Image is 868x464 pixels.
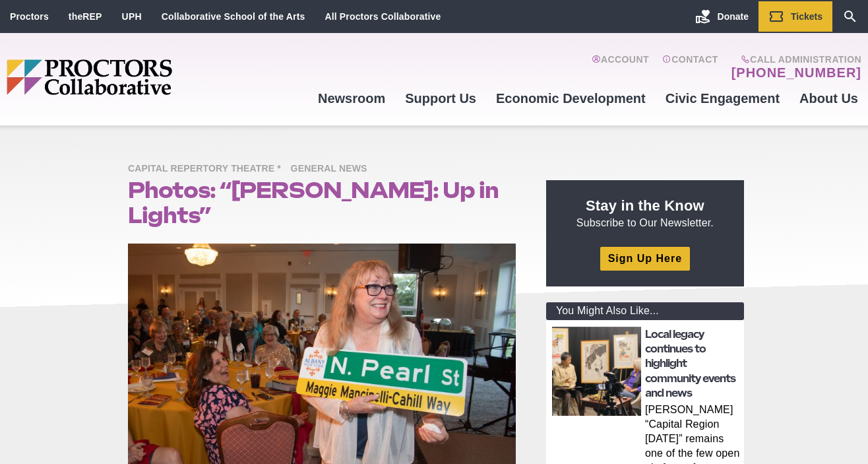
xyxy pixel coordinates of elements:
a: Sign Up Here [600,247,690,270]
p: Subscribe to Our Newsletter. [562,196,728,230]
span: General News [291,161,374,178]
img: Proctors logo [7,59,274,95]
span: Tickets [791,11,822,22]
a: Economic Development [486,81,656,116]
span: Capital Repertory Theatre * [128,161,288,178]
a: Proctors [10,11,49,22]
a: Contact [662,54,718,81]
img: thumbnail: Local legacy continues to highlight community events and news [552,327,641,416]
a: All Proctors Collaborative [325,11,441,22]
a: Newsroom [308,81,395,116]
a: Civic Engagement [656,81,790,116]
a: [PHONE_NUMBER] [731,65,861,81]
h1: Photos: “[PERSON_NAME]: Up in Lights” [128,178,516,228]
span: Call Administration [728,54,861,65]
strong: Stay in the Know [586,197,704,214]
div: You Might Also Like... [546,302,744,320]
a: Capital Repertory Theatre * [128,162,288,174]
a: Tickets [759,1,832,32]
a: General News [291,162,374,174]
span: Donate [718,11,749,22]
a: Support Us [395,81,486,116]
a: Collaborative School of the Arts [162,11,305,22]
a: theREP [69,11,102,22]
a: Account [592,54,649,81]
a: Search [832,1,868,32]
a: UPH [122,11,142,22]
a: About Us [790,81,868,116]
a: Local legacy continues to highlight community events and news [645,328,735,400]
a: Donate [685,1,759,32]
